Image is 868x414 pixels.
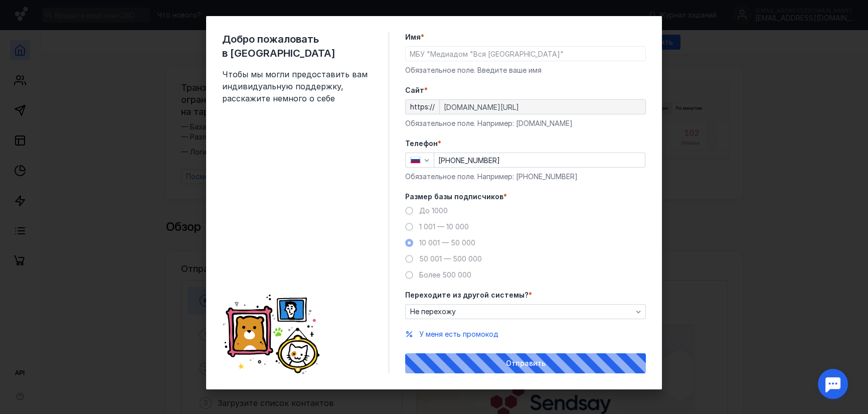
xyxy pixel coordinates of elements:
[405,65,646,75] div: Обязательное поле. Введите ваше имя
[405,85,424,95] span: Cайт
[405,172,646,182] div: Обязательное поле. Например: [PHONE_NUMBER]
[222,32,373,60] span: Добро пожаловать в [GEOGRAPHIC_DATA]
[405,290,529,300] span: Переходите из другой системы?
[405,118,646,128] div: Обязательное поле. Например: [DOMAIN_NAME]
[405,304,646,319] button: Не перехожу
[419,330,498,338] span: У меня есть промокод
[419,329,498,339] button: У меня есть промокод
[405,32,421,42] span: Имя
[405,139,438,149] span: Телефон
[222,68,373,104] span: Чтобы мы могли предоставить вам индивидуальную поддержку, расскажите немного о себе
[410,308,456,316] span: Не перехожу
[405,192,503,202] span: Размер базы подписчиков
